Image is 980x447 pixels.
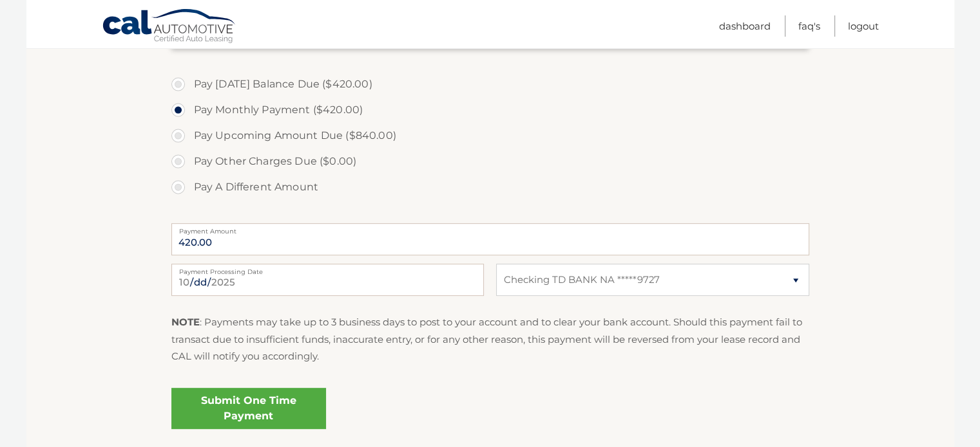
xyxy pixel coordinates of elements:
[171,314,809,365] p: : Payments may take up to 3 business days to post to your account and to clear your bank account....
[171,264,484,296] input: Payment Date
[798,15,820,37] a: FAQ's
[102,8,237,46] a: Cal Automotive
[171,264,484,274] label: Payment Processing Date
[171,123,809,149] label: Pay Upcoming Amount Due ($840.00)
[171,223,809,233] label: Payment Amount
[171,71,809,97] label: Pay [DATE] Balance Due ($420.00)
[171,174,809,200] label: Pay A Different Amount
[171,316,200,328] strong: NOTE
[719,15,771,37] a: Dashboard
[171,223,809,255] input: Payment Amount
[848,15,879,37] a: Logout
[171,149,809,174] label: Pay Other Charges Due ($0.00)
[171,97,809,123] label: Pay Monthly Payment ($420.00)
[171,388,326,429] a: Submit One Time Payment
